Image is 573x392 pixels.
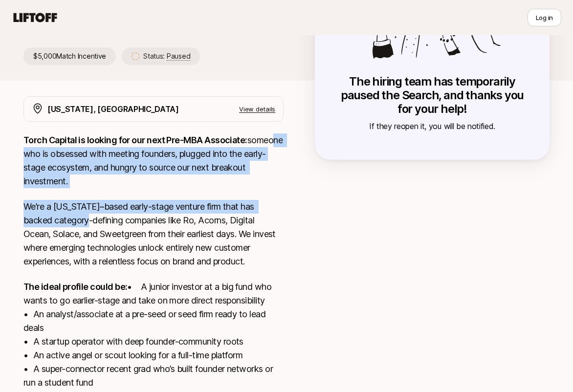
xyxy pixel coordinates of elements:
[528,9,561,26] button: Log in
[23,47,116,65] p: $5,000 Match Incentive
[23,280,284,390] p: • A junior investor at a big fund who wants to go earlier-stage and take on more direct responsib...
[239,104,275,114] p: View details
[167,52,190,61] span: Paused
[23,282,127,292] strong: The ideal profile could be:
[143,50,190,62] p: Status:
[334,75,530,116] p: The hiring team has temporarily paused the Search, and thanks you for your help!
[23,135,247,145] strong: Torch Capital is looking for our next Pre-MBA Associate:
[47,103,179,115] p: [US_STATE], [GEOGRAPHIC_DATA]
[334,120,530,132] p: If they reopen it, you will be notified.
[23,200,284,268] p: We’re a [US_STATE]–based early-stage venture firm that has backed category-defining companies lik...
[23,133,284,188] p: someone who is obsessed with meeting founders, plugged into the early-stage ecosystem, and hungry...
